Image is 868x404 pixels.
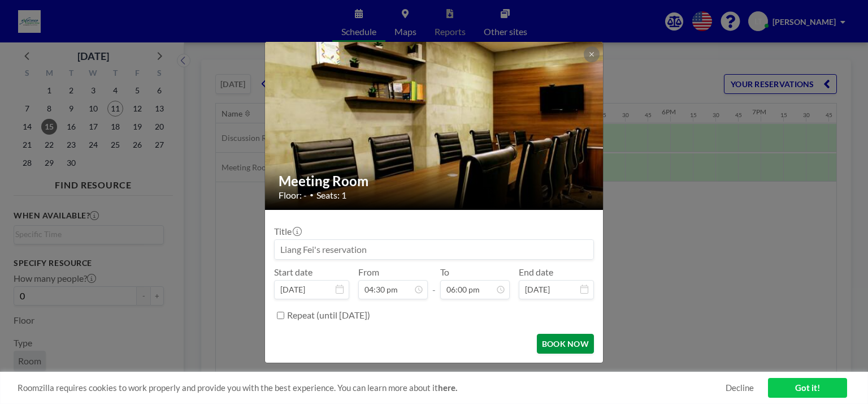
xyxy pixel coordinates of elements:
label: Start date [274,267,313,278]
input: Liang Fei's reservation [275,240,593,259]
label: To [440,267,449,278]
img: 537.jpg [265,12,604,239]
label: From [358,267,379,278]
a: Got it! [768,378,847,398]
span: Floor: - [279,190,307,201]
h2: Meeting Room [279,173,591,190]
span: Roomzilla requires cookies to work properly and provide you with the best experience. You can lea... [18,382,726,393]
a: here. [438,382,457,393]
label: End date [519,267,553,278]
label: Title [274,226,301,237]
span: • [310,191,314,199]
span: Seats: 1 [316,190,346,201]
span: - [432,270,436,295]
button: BOOK NOW [537,334,594,354]
label: Repeat (until [DATE]) [287,310,370,321]
a: Decline [726,382,754,393]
